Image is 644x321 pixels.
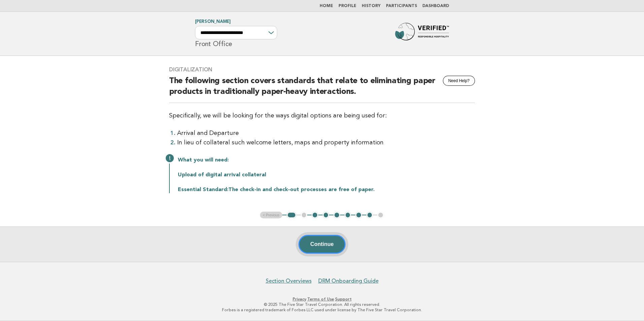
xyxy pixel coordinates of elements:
a: [PERSON_NAME] [195,20,231,24]
a: Home [320,4,333,8]
button: Need Help? [443,76,475,86]
a: History [362,4,381,8]
strong: Essential Standard: [178,187,228,192]
a: DRM Onboarding Guide [318,278,379,284]
li: In lieu of collateral such welcome letters, maps and property information [177,138,475,147]
button: 7 [355,212,362,218]
p: Forbes is a registered trademark of Forbes LLC used under license by The Five Star Travel Corpora... [116,307,528,313]
button: 5 [333,212,340,218]
h2: The following section covers standards that relate to eliminating paper products in traditionally... [169,76,475,103]
p: The check-in and check-out processes are free of paper. [178,186,475,193]
a: Section Overviews [266,278,312,284]
p: Upload of digital arrival collateral [178,172,475,178]
p: · · [116,296,528,302]
li: Arrival and Departure [177,129,475,138]
a: Terms of Use [307,297,334,301]
button: Continue [298,235,345,254]
button: 1 [287,212,296,218]
button: 8 [366,212,373,218]
a: Profile [339,4,356,8]
strong: What you will need: [178,157,229,163]
img: Forbes Travel Guide [395,23,449,44]
p: © 2025 The Five Star Travel Corporation. All rights reserved. [116,302,528,307]
h3: Digitalization [169,66,475,73]
a: Dashboard [422,4,449,8]
button: 3 [312,212,318,218]
a: Privacy [293,297,306,301]
p: Specifically, we will be looking for the ways digital options are being used for: [169,111,475,120]
h1: Front Office [195,20,277,47]
a: Participants [386,4,417,8]
button: 6 [345,212,351,218]
button: 4 [323,212,329,218]
a: Support [335,297,352,301]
